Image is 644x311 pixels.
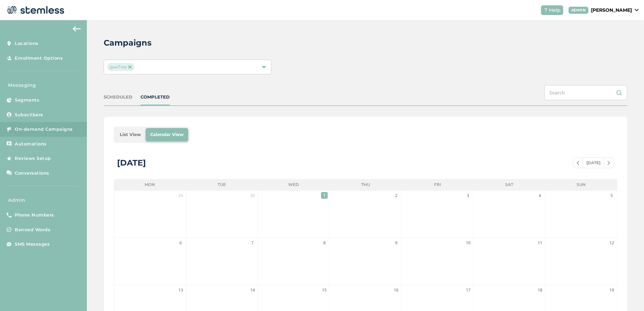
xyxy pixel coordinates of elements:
h2: Campaigns [104,37,152,49]
span: SMS Messages [15,241,50,248]
span: pawTree [107,63,134,71]
img: icon-close-accent-8a337256.svg [128,65,131,69]
span: Banned Words [15,227,50,233]
span: Conversations [15,170,49,177]
li: List View [115,128,146,141]
span: Segments [15,97,39,104]
span: On-demand Campaigns [15,126,73,133]
li: Calendar View [146,128,188,141]
iframe: Chat Widget [610,279,644,311]
p: [PERSON_NAME] [591,7,632,14]
img: icon-help-white-03924b79.svg [544,8,548,12]
span: Help [549,7,560,14]
img: icon_down-arrow-small-66adaf34.svg [635,9,639,11]
div: ADMIN [569,7,589,14]
span: Automations [15,141,47,147]
img: logo-dark-0685b13c.svg [5,3,64,17]
div: SCHEDULED [104,94,132,101]
span: Locations [15,40,39,47]
img: icon-arrow-back-accent-c549486e.svg [73,26,81,32]
div: COMPLETED [141,94,170,101]
span: Reviews Setup [15,155,51,162]
span: Subscribers [15,112,43,118]
input: Search [544,85,627,100]
span: Enrollment Options [15,55,63,62]
span: Phone Numbers [15,212,54,219]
